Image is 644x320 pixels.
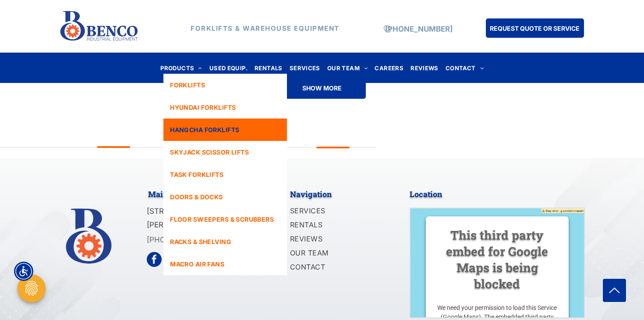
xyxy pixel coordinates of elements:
[290,233,385,247] a: REVIEWS
[302,80,342,96] span: SHOW MORE
[163,74,287,96] a: FORKLIFTS
[170,237,231,246] span: RACKS & SHELVING
[147,207,218,229] span: [STREET_ADDRESS][PERSON_NAME]
[147,252,162,267] a: facebook
[290,189,332,199] span: Navigation
[410,189,442,199] span: Location
[163,96,287,119] a: HYUNDAI FORKLIFTS
[163,186,287,208] a: DOORS & DOCKS
[251,62,286,74] a: RENTALS
[170,103,236,112] span: HYUNDAI FORKLIFTS
[385,25,453,33] a: [PHONE_NUMBER]
[163,253,287,275] a: MACRO AIR FANS
[442,62,487,74] a: CONTACT
[486,18,584,38] a: REQUEST QUOTE OR SERVICE
[163,230,287,253] a: RACKS & SHELVING
[14,262,33,281] div: Accessibility Menu
[436,227,558,292] h3: This third party embed for Google Maps is being blocked
[157,62,206,74] a: PRODUCTS
[286,62,324,74] a: SERVICES
[170,147,249,157] span: SKYJACK SCISSOR LIFTS
[407,62,442,74] a: REVIEWS
[290,219,385,233] a: RENTALS
[371,62,407,74] a: CAREERS
[191,24,340,32] strong: FORKLIFTS & WAREHOUSE EQUIPMENT
[147,235,214,244] a: [PHONE_NUMBER]
[148,189,220,199] span: Main Headquarters
[206,62,251,74] a: USED EQUIP.
[163,163,287,186] a: TASK FORKLIFTS
[324,62,372,74] a: OUR TEAM
[170,170,223,179] span: TASK FORKLIFTS
[170,259,224,269] span: MACRO AIR FANS
[163,119,287,141] a: HANGCHA FORKLIFTS
[170,192,223,201] span: DOORS & DOCKS
[163,208,287,230] a: FLOOR SWEEPERS & SCRUBBERS
[160,62,202,74] span: PRODUCTS
[163,141,287,163] a: SKYJACK SCISSOR LIFTS
[290,247,385,261] a: OUR TEAM
[290,261,385,275] a: CONTACT
[290,205,385,219] a: SERVICES
[490,20,580,36] span: REQUEST QUOTE OR SERVICE
[170,215,274,224] span: FLOOR SWEEPERS & SCRUBBERS
[170,80,205,90] span: FORKLIFTS
[170,125,239,134] span: HANGCHA FORKLIFTS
